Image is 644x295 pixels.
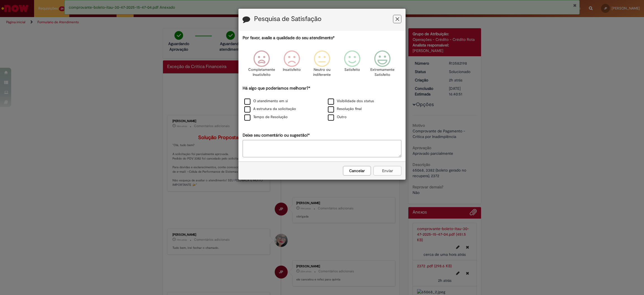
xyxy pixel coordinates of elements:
[328,106,362,112] label: Resolução final
[344,67,360,72] p: Satisfeito
[243,132,310,138] label: Deixe seu comentário ou sugestão!*
[328,99,374,104] label: Visibilidade dos status
[312,67,332,78] p: Neutro ou indiferente
[368,46,397,85] div: Extremamente Satisfeito
[328,114,347,120] label: Outro
[343,166,371,175] button: Cancelar
[278,46,306,85] div: Insatisfeito
[244,99,288,104] label: O atendimento em si
[244,106,296,112] label: A estrutura da solicitação
[370,67,394,78] p: Extremamente Satisfeito
[247,46,276,85] div: Completamente Insatisfeito
[248,67,275,78] p: Completamente Insatisfeito
[243,35,335,41] label: Por favor, avalie a qualidade do seu atendimento*
[243,85,401,121] div: Há algo que poderíamos melhorar?*
[254,15,321,23] label: Pesquisa de Satisfação
[308,46,336,85] div: Neutro ou indiferente
[338,46,366,85] div: Satisfeito
[244,114,288,120] label: Tempo de Resolução
[283,67,301,72] p: Insatisfeito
